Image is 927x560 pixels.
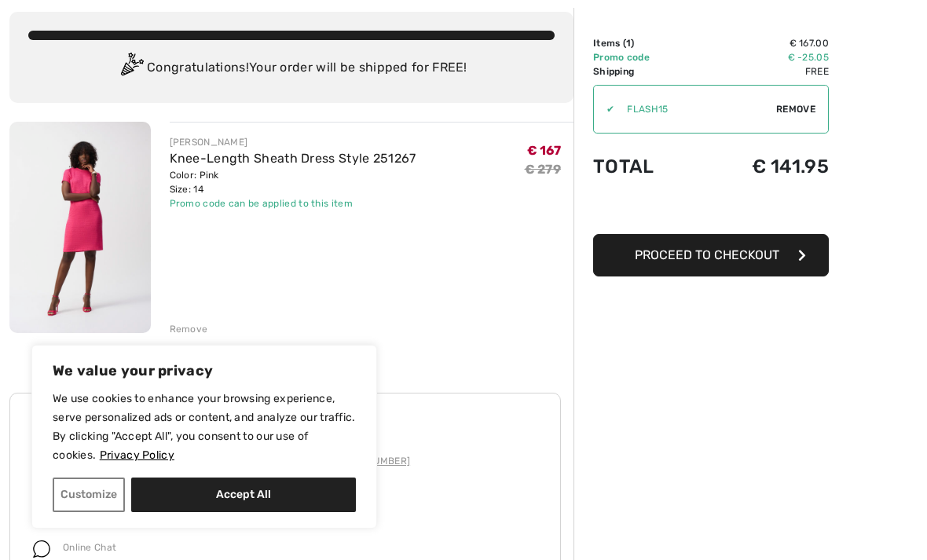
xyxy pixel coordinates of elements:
[170,168,416,196] div: Color: Pink Size: 14
[614,86,776,133] input: Promo code
[593,50,697,64] td: Promo code
[53,390,356,465] p: We use cookies to enhance your browsing experience, serve personalized ads or content, and analyz...
[593,140,697,193] td: Total
[170,322,208,336] div: Remove
[593,64,697,79] td: Shipping
[115,53,147,84] img: Congratulation2.svg
[697,50,829,64] td: € -25.05
[525,162,562,177] s: € 279
[635,247,779,262] span: Proceed to Checkout
[33,540,50,558] img: chat
[99,448,175,463] a: Privacy Policy
[9,122,151,333] img: Knee-Length Sheath Dress Style 251267
[776,102,815,116] span: Remove
[31,345,377,529] div: We value your privacy
[63,542,116,553] span: Online Chat
[626,38,631,49] span: 1
[53,478,125,512] button: Customize
[697,140,829,193] td: € 141.95
[527,143,562,158] span: € 167
[170,151,416,166] a: Knee-Length Sheath Dress Style 251267
[593,193,829,229] iframe: PayPal
[594,102,614,116] div: ✔
[593,234,829,276] button: Proceed to Checkout
[53,361,356,380] p: We value your privacy
[131,478,356,512] button: Accept All
[593,36,697,50] td: Items ( )
[170,135,416,149] div: [PERSON_NAME]
[697,36,829,50] td: € 167.00
[697,64,829,79] td: Free
[28,53,555,84] div: Congratulations! Your order will be shipped for FREE!
[170,196,416,210] div: Promo code can be applied to this item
